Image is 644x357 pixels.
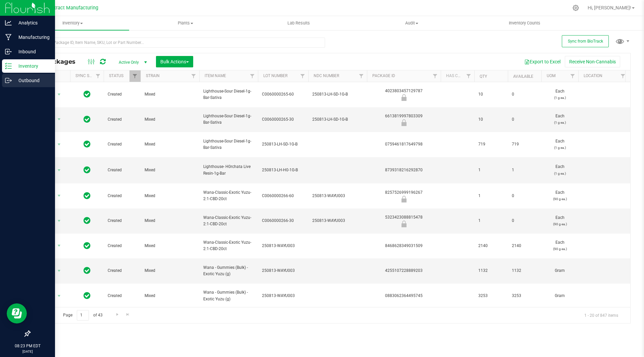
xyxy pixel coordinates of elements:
span: 3253 [512,293,537,299]
span: Created [108,91,137,98]
a: Package ID [372,73,395,78]
div: 0759461817649798 [366,141,442,147]
span: Each [545,138,574,151]
a: Lab Results [242,16,355,30]
p: Inbound [12,48,52,56]
span: select [55,216,63,226]
div: 8257526999196267 [366,189,442,202]
span: All Packages [35,58,82,65]
span: Each [545,189,574,202]
span: In Sync [84,266,91,275]
span: 250813-LH-SD-1G-B [262,141,304,147]
span: 2140 [478,243,504,249]
span: Lighthouse-Sour Diesel-1g-Bar-Sativa [203,88,254,101]
a: Item Name [205,73,226,78]
span: 1 [478,167,504,173]
p: (1 g ea.) [545,144,574,151]
span: In Sync [84,216,91,225]
inline-svg: Outbound [5,77,12,84]
a: Strain [146,73,160,78]
span: 250813-WAYU003 [262,293,304,299]
th: Has COA [441,70,474,82]
span: Mixed [145,91,195,98]
span: In Sync [84,139,91,149]
p: (1 g ea.) [545,119,574,126]
span: Mixed [145,218,195,224]
a: Filter [567,70,578,82]
a: UOM [547,73,555,78]
span: select [55,166,63,175]
span: 250813-WAYU003 [312,218,363,224]
p: (1 g ea.) [545,170,574,177]
div: 4023803457129787 [366,88,442,101]
span: select [55,241,63,250]
span: Each [545,239,574,252]
p: Manufacturing [12,33,52,41]
button: Receive Non-Cannabis [565,56,620,67]
span: 0 [512,193,537,199]
span: In Sync [84,165,91,175]
a: Inventory Counts [468,16,581,30]
a: Inventory [16,16,129,30]
a: Filter [356,70,367,82]
span: select [55,140,63,149]
span: Mixed [145,193,195,199]
span: Lighthouse-Sour Diesel-1g-Bar-Sativa [203,138,254,151]
span: Wana-Classic-Exotic Yuzu-2:1-CBD-20ct [203,215,254,227]
span: Plants [129,20,242,26]
button: Bulk Actions [156,56,193,67]
div: Newly Received [366,221,442,227]
span: Sync from BioTrack [568,39,603,44]
span: C0060000266-60 [262,193,304,199]
span: 1 - 20 of 847 items [579,310,624,320]
span: select [55,266,63,276]
span: Inventory Counts [500,20,549,26]
span: Lighthouse- H0rchata Live Resin-1g-Bar [203,164,254,176]
inline-svg: Manufacturing [5,34,12,41]
span: 3253 [478,293,504,299]
a: Location [584,73,602,78]
span: Created [108,167,137,173]
span: 719 [512,141,537,147]
div: 6613819997803309 [366,113,442,126]
span: Created [108,116,137,123]
a: Available [513,74,533,79]
span: 250813-LH-SD-1G-B [312,91,363,98]
button: Sync from BioTrack [562,35,609,47]
div: Newly Received [366,94,442,101]
span: select [55,115,63,124]
span: Wana - Gummies (Bulk) - Exotic Yuzu (g) [203,289,254,302]
p: 08:23 PM EDT [3,343,52,349]
span: 250813-WAYU003 [312,193,363,199]
p: (90 g ea.) [545,196,574,202]
inline-svg: Inventory [5,63,12,69]
button: Export to Excel [520,56,565,67]
a: Filter [188,70,199,82]
span: Mixed [145,116,195,123]
a: Filter [297,70,308,82]
span: Inventory [16,20,129,26]
span: Page of 43 [57,310,108,320]
span: Wana-Classic-Exotic Yuzu-2:1-CBD-20ct [203,239,254,252]
span: 1132 [512,267,537,274]
span: select [55,291,63,301]
span: Each [545,88,574,101]
span: 719 [478,141,504,147]
a: Qty [480,74,487,79]
a: Filter [463,70,474,82]
a: Sync Status [75,73,101,78]
span: 1 [512,167,537,173]
div: Newly Received [366,119,442,126]
span: select [55,191,63,200]
span: C0060000265-30 [262,116,304,123]
a: Filter [93,70,104,82]
span: CT Contract Manufacturing [39,5,98,11]
span: 0 [512,116,537,123]
input: Search Package ID, Item Name, SKU, Lot or Part Number... [30,38,325,48]
span: Created [108,193,137,199]
a: Filter [129,70,141,82]
span: 250813-LH-H0-1G-B [262,167,304,173]
a: Filter [430,70,441,82]
span: Each [545,215,574,227]
span: 250813-WAYU003 [262,267,304,274]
